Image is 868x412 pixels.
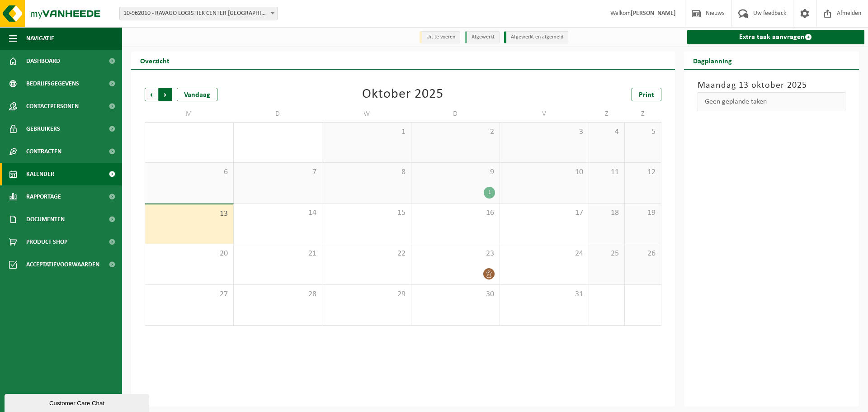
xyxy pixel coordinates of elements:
span: Vorige [145,88,158,101]
span: 16 [416,208,495,218]
span: 10-962010 - RAVAGO LOGISTIEK CENTER LOMMEL - LOMMEL [119,7,278,20]
div: 1 [484,187,495,199]
span: 22 [327,249,406,259]
span: 31 [505,289,584,299]
iframe: chat widget [5,392,151,412]
span: 29 [327,289,406,299]
div: Geen geplande taken [698,92,846,111]
div: Vandaag [177,88,217,101]
li: Uit te voeren [420,31,460,43]
span: 7 [238,167,318,177]
span: 17 [505,208,584,218]
span: 12 [629,167,656,177]
span: Acceptatievoorwaarden [26,253,99,276]
td: W [322,106,411,122]
span: Product Shop [26,231,67,253]
span: Print [639,91,654,99]
span: 13 [150,209,229,219]
span: 28 [238,289,318,299]
span: Gebruikers [26,118,60,140]
span: 19 [629,208,656,218]
li: Afgewerkt [465,31,500,43]
td: Z [625,106,661,122]
span: Kalender [26,163,54,185]
strong: [PERSON_NAME] [631,10,676,17]
span: Contracten [26,140,61,163]
span: Bedrijfsgegevens [26,72,79,95]
li: Afgewerkt en afgemeld [504,31,568,43]
span: 23 [416,249,495,259]
span: 10 [505,167,584,177]
span: 3 [505,127,584,137]
h2: Overzicht [131,52,179,69]
span: 10-962010 - RAVAGO LOGISTIEK CENTER LOMMEL - LOMMEL [120,7,277,20]
span: Navigatie [26,27,54,50]
span: 4 [594,127,620,137]
td: D [234,106,323,122]
span: 21 [238,249,318,259]
a: Print [632,88,661,101]
span: 30 [416,289,495,299]
span: 25 [594,249,620,259]
span: Rapportage [26,185,61,208]
span: 9 [416,167,495,177]
h2: Dagplanning [684,52,741,69]
td: D [411,106,500,122]
a: Extra taak aanvragen [687,30,865,44]
span: 8 [327,167,406,177]
span: 14 [238,208,318,218]
span: 1 [327,127,406,137]
span: 27 [150,289,229,299]
span: 2 [416,127,495,137]
span: 20 [150,249,229,259]
h3: Maandag 13 oktober 2025 [698,79,846,92]
span: 15 [327,208,406,218]
span: 26 [629,249,656,259]
span: 11 [594,167,620,177]
span: Documenten [26,208,65,231]
td: V [500,106,589,122]
td: M [145,106,234,122]
span: Volgende [159,88,172,101]
span: 18 [594,208,620,218]
td: Z [589,106,625,122]
span: Dashboard [26,50,60,72]
span: Contactpersonen [26,95,79,118]
span: 5 [629,127,656,137]
span: 24 [505,249,584,259]
span: 6 [150,167,229,177]
div: Oktober 2025 [362,88,443,101]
